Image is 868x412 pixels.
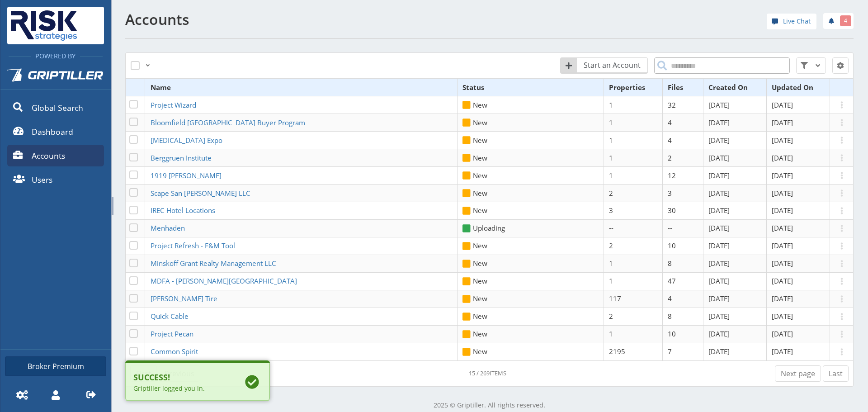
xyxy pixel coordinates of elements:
[668,241,676,250] span: 10
[151,347,201,356] a: Common Spirit
[772,171,793,180] span: [DATE]
[772,259,793,268] span: [DATE]
[151,259,279,268] a: Minskoff Grant Realty Management LLC
[708,223,730,232] span: [DATE]
[560,57,648,74] button: Start an Account
[668,329,676,338] span: 10
[668,347,672,356] span: 7
[462,206,487,215] span: New
[0,61,111,95] a: Griptiller
[151,153,214,162] a: Berggruen Institute
[125,11,484,28] h1: Accounts
[151,206,218,215] a: IREC Hotel Locations
[609,153,613,162] span: 1
[772,241,793,250] span: [DATE]
[151,276,300,285] a: MDFA - [PERSON_NAME][GEOGRAPHIC_DATA]
[7,121,104,142] a: Dashboard
[32,174,52,185] span: Users
[708,100,730,109] span: [DATE]
[604,79,663,96] th: Properties
[772,118,793,127] span: [DATE]
[772,223,793,232] span: [DATE]
[133,371,229,384] b: Success!
[823,13,854,29] a: 4
[151,312,191,321] a: Quick Cable
[32,126,73,137] span: Dashboard
[708,259,730,268] span: [DATE]
[775,365,821,382] a: Next page
[462,136,487,145] span: New
[609,223,613,232] span: --
[703,79,767,96] th: Created On
[462,347,487,356] span: New
[609,136,613,145] span: 1
[609,276,613,285] span: 1
[151,241,235,250] span: Project Refresh - F&M Tool
[823,365,849,382] a: Last
[578,60,647,71] span: Start an Account
[772,153,793,162] span: [DATE]
[151,171,222,180] span: 1919 [PERSON_NAME]
[462,223,505,232] span: Uploading
[663,79,703,96] th: Files
[469,369,506,378] div: Click to refresh datatable
[151,171,224,180] a: 1919 [PERSON_NAME]
[490,369,506,377] span: items
[151,118,308,127] a: Bloomfield [GEOGRAPHIC_DATA] Buyer Program
[668,136,672,145] span: 4
[668,294,672,303] span: 4
[772,276,793,285] span: [DATE]
[7,97,104,118] a: Global Search
[32,150,65,161] span: Accounts
[151,294,220,303] a: [PERSON_NAME] Tire
[708,312,730,321] span: [DATE]
[462,100,487,109] span: New
[708,329,730,338] span: [DATE]
[609,294,621,303] span: 117
[151,189,253,198] a: Scape San [PERSON_NAME] LLC
[125,400,854,410] p: 2025 © Griptiller. All rights reserved.
[783,16,811,26] span: Live Chat
[131,57,143,70] label: Select All
[462,189,487,198] span: New
[31,52,80,60] span: Powered By
[462,294,487,303] span: New
[767,14,816,29] a: Live Chat
[151,100,196,109] span: Project Wizard
[151,276,297,285] span: MDFA - [PERSON_NAME][GEOGRAPHIC_DATA]
[668,259,672,268] span: 8
[151,118,305,127] span: Bloomfield [GEOGRAPHIC_DATA] Buyer Program
[609,241,613,250] span: 2
[772,312,793,321] span: [DATE]
[844,17,847,25] span: 4
[767,79,830,96] th: Updated On
[32,102,83,114] span: Global Search
[772,294,793,303] span: [DATE]
[609,329,613,338] span: 1
[151,136,222,145] span: [MEDICAL_DATA] Expo
[151,153,212,162] span: Berggruen Institute
[609,171,613,180] span: 1
[772,100,793,109] span: [DATE]
[7,7,80,44] img: Risk Strategies Company
[708,171,730,180] span: [DATE]
[5,356,106,376] a: Broker Premium
[772,329,793,338] span: [DATE]
[767,14,816,32] div: help
[668,223,672,232] span: --
[462,171,487,180] span: New
[708,189,730,198] span: [DATE]
[151,223,185,232] span: Menhaden
[609,189,613,198] span: 2
[708,347,730,356] span: [DATE]
[130,365,849,382] nav: pagination
[151,329,196,338] a: Project Pecan
[772,206,793,215] span: [DATE]
[708,276,730,285] span: [DATE]
[708,294,730,303] span: [DATE]
[609,347,625,356] span: 2195
[668,100,676,109] span: 32
[151,259,276,268] span: Minskoff Grant Realty Management LLC
[462,276,487,285] span: New
[708,241,730,250] span: [DATE]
